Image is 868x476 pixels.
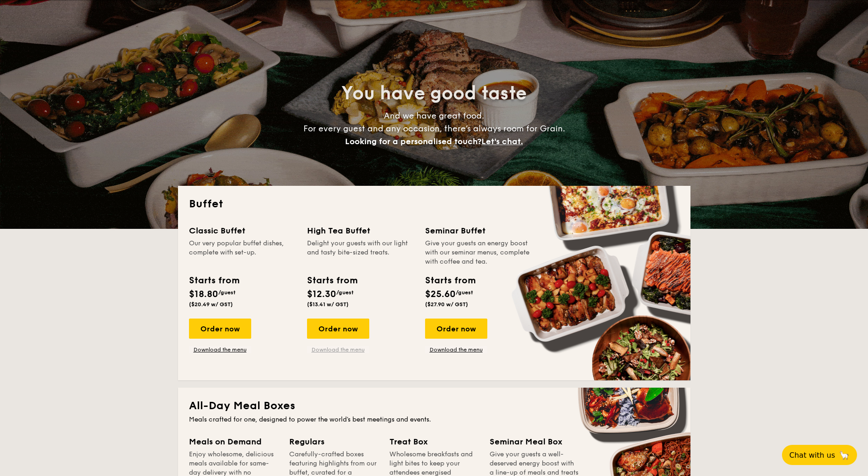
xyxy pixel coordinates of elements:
[307,289,336,300] span: $12.30
[425,319,487,339] div: Order now
[839,450,850,460] span: 🦙
[456,289,473,296] span: /guest
[425,239,532,266] div: Give your guests an energy boost with our seminar menus, complete with coffee and tea.
[307,239,414,266] div: Delight your guests with our light and tasty bite-sized treats.
[189,239,296,266] div: Our very popular buffet dishes, complete with set-up.
[189,399,679,413] h2: All-Day Meal Boxes
[341,82,527,104] span: You have good taste
[189,435,278,448] div: Meals on Demand
[425,346,487,353] a: Download the menu
[307,319,369,339] div: Order now
[189,197,679,211] h2: Buffet
[425,289,456,300] span: $25.60
[425,274,475,287] div: Starts from
[189,319,251,339] div: Order now
[189,346,251,353] a: Download the menu
[789,451,835,460] span: Chat with us
[307,224,414,237] div: High Tea Buffet
[425,224,532,237] div: Seminar Buffet
[189,224,296,237] div: Classic Buffet
[307,301,349,308] span: ($13.41 w/ GST)
[189,289,218,300] span: $18.80
[425,301,468,308] span: ($27.90 w/ GST)
[782,445,857,465] button: Chat with us🦙
[189,415,679,424] div: Meals crafted for one, designed to power the world's best meetings and events.
[189,301,233,308] span: ($20.49 w/ GST)
[307,346,369,353] a: Download the menu
[189,274,239,287] div: Starts from
[307,274,357,287] div: Starts from
[389,435,479,448] div: Treat Box
[345,136,481,146] span: Looking for a personalised touch?
[303,111,565,146] span: And we have great food. For every guest and any occasion, there’s always room for Grain.
[336,289,354,296] span: /guest
[490,435,579,448] div: Seminar Meal Box
[289,435,378,448] div: Regulars
[218,289,236,296] span: /guest
[481,136,523,146] span: Let's chat.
